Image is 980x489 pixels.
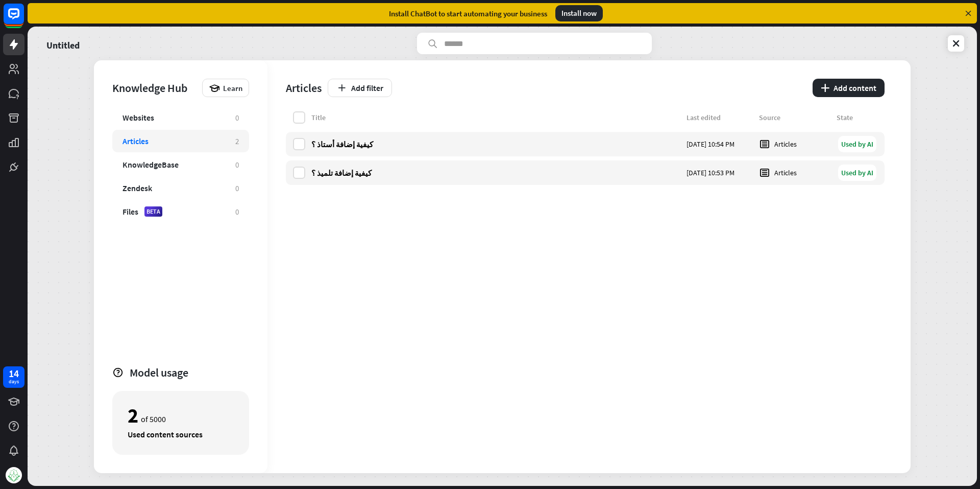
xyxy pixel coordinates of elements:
[235,183,239,193] div: 0
[112,81,197,95] div: Knowledge Hub
[837,113,877,122] div: State
[687,168,753,177] div: [DATE] 10:53 PM
[389,9,547,18] div: Install ChatBot to start automating your business
[286,81,322,95] div: Articles
[311,168,680,178] div: كيفية إضافة تلميذ ؟
[223,83,242,93] span: Learn
[759,113,830,122] div: Source
[233,136,241,146] div: 2
[687,113,753,122] div: Last edited
[122,159,179,170] div: KnowledgeBase
[9,378,19,385] div: days
[687,139,753,149] div: [DATE] 10:54 PM
[759,138,830,150] div: Articles
[122,183,152,193] div: Zendesk
[128,429,234,439] div: Used content sources
[122,206,138,217] div: Files
[838,136,876,152] div: Used by AI
[555,5,603,21] div: Install now
[128,407,234,424] div: of 5000
[122,112,154,123] div: Websites
[311,113,680,122] div: Title
[144,206,162,217] div: BETA
[311,139,680,149] div: كيفية إضافة أستاذ ؟
[122,136,149,146] div: Articles
[130,365,249,380] div: Model usage
[46,33,80,54] a: Untitled
[9,369,19,378] div: 14
[821,84,829,92] i: plus
[838,165,876,181] div: Used by AI
[235,113,239,123] div: 0
[235,160,239,170] div: 0
[128,407,138,424] div: 2
[328,79,392,97] button: Add filter
[759,167,830,178] div: Articles
[3,366,24,388] a: 14 days
[8,4,39,35] button: Open LiveChat chat widget
[235,207,239,217] div: 0
[813,79,885,97] button: plusAdd content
